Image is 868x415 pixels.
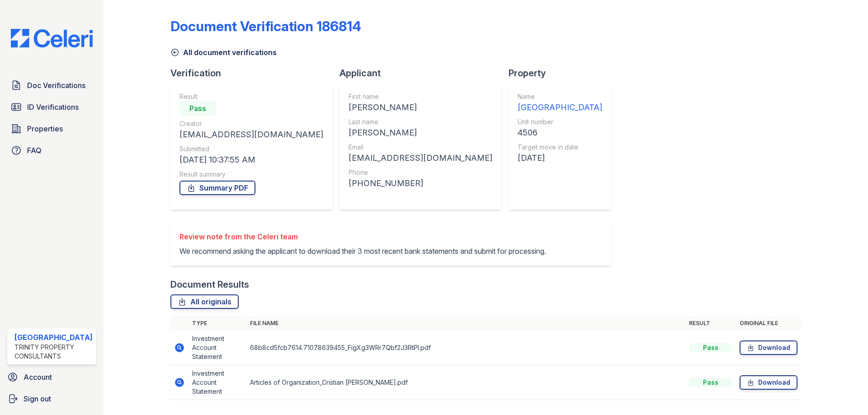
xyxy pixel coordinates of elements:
a: Download [740,375,797,390]
td: Investment Account Statement [189,365,246,400]
div: [PHONE_NUMBER] [349,177,492,190]
span: FAQ [27,145,42,156]
div: Verification [170,67,340,79]
div: Result [179,92,323,101]
th: Type [189,316,246,331]
span: Properties [27,123,63,134]
span: Doc Verifications [27,80,85,91]
a: Name [GEOGRAPHIC_DATA] [518,92,602,114]
a: All document verifications [170,47,277,58]
div: Pass [179,101,216,116]
div: [PERSON_NAME] [349,126,492,139]
th: Original file [736,316,801,331]
div: [DATE] 10:37:55 AM [179,154,323,166]
td: 68b8cd5fcb7614.71078639455_FigXg3WRr7Qbf2J3RtPI.pdf [246,331,685,365]
td: Articles of Organization_Cristian [PERSON_NAME].pdf [246,365,685,400]
p: We recommend asking the applicant to download their 3 most recent bank statements and submit for ... [179,246,546,256]
div: [EMAIL_ADDRESS][DOMAIN_NAME] [349,152,492,164]
a: Download [740,340,797,355]
div: Creator [179,119,323,128]
th: Result [685,316,736,331]
img: CE_Logo_Blue-a8612792a0a2168367f1c8372b55b34899dd931a85d93a1a3d3e32e68fde9ad4.png [4,29,100,47]
div: Submitted [179,145,323,154]
div: [GEOGRAPHIC_DATA] [14,332,93,343]
div: Email [349,143,492,152]
a: ID Verifications [7,98,96,116]
td: Investment Account Statement [189,331,246,365]
div: Pass [689,378,732,387]
div: Document Verification 186814 [170,18,361,34]
a: All originals [170,294,239,309]
a: Account [4,368,100,386]
a: Doc Verifications [7,76,96,94]
div: Trinity Property Consultants [14,343,93,361]
div: Document Results [170,278,249,291]
div: [DATE] [518,152,602,164]
a: Properties [7,120,96,138]
a: FAQ [7,141,96,159]
div: Pass [689,343,732,352]
div: Phone [349,168,492,177]
div: Target move in date [518,143,602,152]
div: Applicant [340,67,509,79]
div: Review note from the Celeri team [179,231,546,242]
a: Sign out [4,390,100,408]
div: First name [349,92,492,101]
div: Property [509,67,618,79]
a: Summary PDF [179,181,255,195]
span: Sign out [24,393,51,404]
div: Unit number [518,117,602,126]
span: ID Verifications [27,102,79,112]
th: File name [246,316,685,331]
div: 4506 [518,126,602,139]
div: Name [518,92,602,101]
div: [PERSON_NAME] [349,101,492,114]
div: Last name [349,117,492,126]
span: Account [24,372,52,382]
div: [EMAIL_ADDRESS][DOMAIN_NAME] [179,128,323,141]
div: Result summary [179,170,323,179]
div: [GEOGRAPHIC_DATA] [518,101,602,114]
